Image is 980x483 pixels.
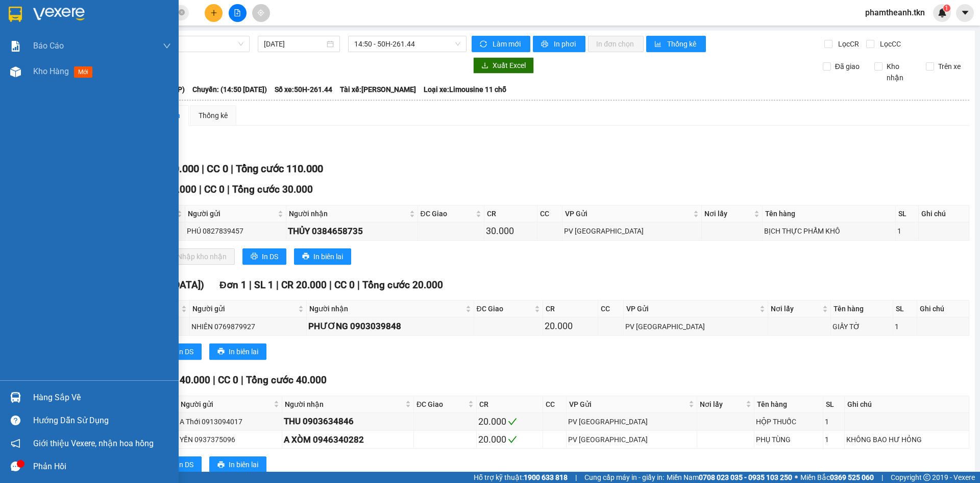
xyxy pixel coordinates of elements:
span: CC 0 [218,374,238,386]
span: phamtheanh.tkn [857,6,933,19]
span: down [163,42,171,50]
img: warehouse-icon [10,66,21,77]
span: message [11,462,20,471]
sup: 1 [943,5,950,12]
div: PHỤ TÙNG [756,434,821,445]
img: warehouse-icon [10,392,21,403]
span: close-circle [179,8,185,18]
th: CR [477,396,543,413]
span: Báo cáo [33,39,64,52]
div: BỊCH THỰC PHẨM KHÔ [764,225,894,237]
span: Trên xe [934,61,965,72]
span: VP Gửi [565,208,691,219]
div: PV [GEOGRAPHIC_DATA] [625,321,766,332]
div: GIẤY TỜ [832,321,891,332]
span: In DS [262,251,278,262]
th: CC [537,205,562,222]
img: solution-icon [10,41,21,52]
button: downloadXuất Excel [473,57,534,74]
div: Phản hồi [33,459,171,474]
span: printer [251,252,258,261]
span: | [329,279,332,291]
div: A Thới 0913094017 [180,416,280,427]
span: notification [11,439,20,448]
div: 1 [895,321,915,332]
div: 20.000 [478,415,541,429]
span: caret-down [961,8,970,17]
strong: 0708 023 035 - 0935 103 250 [699,473,792,481]
li: [STREET_ADDRESS][PERSON_NAME]. [GEOGRAPHIC_DATA], Tỉnh [GEOGRAPHIC_DATA] [95,25,427,38]
span: Hỗ trợ kỹ thuật: [474,472,568,483]
span: copyright [923,474,930,481]
span: Nơi lấy [704,208,752,219]
span: Kho hàng [33,66,69,76]
span: CC 0 [207,163,228,175]
td: PV Hòa Thành [624,317,768,335]
span: sync [480,40,488,49]
span: In phơi [554,38,577,50]
span: Tổng cước 30.000 [232,183,313,195]
span: Nơi lấy [771,303,820,314]
span: Tổng cước 110.000 [236,163,323,175]
th: Ghi chú [845,396,969,413]
span: CC 0 [204,183,225,195]
span: Số xe: 50H-261.44 [275,84,332,95]
span: CR 30.000 [151,183,197,195]
th: Tên hàng [754,396,823,413]
span: 14:50 - 50H-261.44 [354,36,460,52]
div: PHƯƠNG 0903039848 [308,319,472,333]
span: Người gửi [188,208,276,219]
span: | [357,279,360,291]
div: 20.000 [545,319,596,333]
span: Thống kê [667,38,698,50]
span: CR 40.000 [165,374,210,386]
button: In đơn chọn [588,36,644,52]
span: Người nhận [289,208,407,219]
span: | [199,183,202,195]
span: | [575,472,577,483]
th: Ghi chú [919,205,969,222]
span: In biên lai [313,251,343,262]
span: printer [217,348,225,356]
span: Cung cấp máy in - giấy in: [584,472,664,483]
span: plus [210,9,217,16]
span: aim [257,9,264,16]
div: 1 [897,225,917,237]
th: CR [543,301,598,317]
button: aim [252,4,270,22]
span: CR 20.000 [281,279,327,291]
span: Chuyến: (14:50 [DATE]) [192,84,267,95]
th: Tên hàng [763,205,896,222]
div: PV [GEOGRAPHIC_DATA] [568,416,695,427]
div: PV [GEOGRAPHIC_DATA] [564,225,700,237]
span: Người gửi [192,303,296,314]
div: PHÚ 0827839457 [187,225,284,237]
span: printer [302,252,309,261]
td: PV Hòa Thành [562,222,702,240]
span: Đơn 1 [219,279,247,291]
span: Xuất Excel [493,60,526,71]
img: logo-vxr [9,7,22,22]
span: printer [541,40,550,49]
span: download [481,62,488,70]
div: 30.000 [486,224,535,238]
span: | [231,163,233,175]
strong: 1900 633 818 [524,473,568,481]
span: | [202,163,204,175]
span: VP Gửi [569,399,687,410]
span: ⚪️ [795,475,798,479]
span: bar-chart [654,40,663,49]
span: | [241,374,243,386]
div: 20.000 [478,432,541,447]
li: Hotline: 1900 8153 [95,38,427,51]
span: | [881,472,883,483]
button: file-add [229,4,247,22]
span: | [213,374,215,386]
div: YẾN 0937375096 [180,434,280,445]
span: printer [217,461,225,469]
div: A XÒM 0946340282 [284,433,412,447]
button: printerIn biên lai [294,248,351,265]
span: Nơi lấy [700,399,744,410]
button: caret-down [956,4,974,22]
input: 15/10/2025 [264,38,325,50]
